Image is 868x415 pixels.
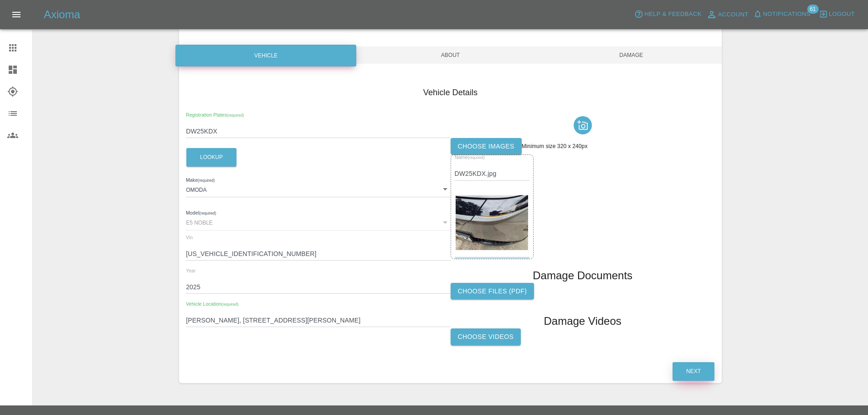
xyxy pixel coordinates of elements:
span: 61 [807,5,818,14]
small: (required) [467,156,484,160]
button: Open drawer [5,4,27,26]
small: (required) [199,211,216,215]
div: Vehicle [175,45,356,67]
label: Choose images [451,138,522,155]
h1: Damage Videos [544,314,621,328]
span: Minimum size 320 x 240px [522,143,588,149]
label: Make [186,177,215,184]
span: Damage [541,46,722,64]
span: Account [718,10,749,20]
h1: Damage Documents [533,268,632,283]
button: Next [673,362,714,381]
small: (required) [198,178,215,182]
label: Choose files (pdf) [451,283,534,300]
span: Vehicle Location [186,301,238,307]
small: (required) [227,113,244,117]
span: Notifications [763,9,811,20]
span: About [360,46,541,64]
div: E5 NOBLE [186,214,450,230]
button: Logout [817,7,857,21]
span: Help & Feedback [644,9,701,20]
small: (required) [221,302,238,306]
span: Name [455,155,485,160]
button: Lookup [186,148,236,167]
span: Vin [186,235,193,240]
label: Model [186,210,216,217]
span: Registration Plates [186,112,244,118]
div: OMODA [186,181,450,197]
button: Help & Feedback [632,7,704,21]
label: Choose Videos [451,328,521,345]
h5: Axioma [44,7,80,22]
button: Notifications [751,7,813,21]
h4: Vehicle Details [186,87,715,99]
span: Logout [829,9,855,20]
span: Year [186,268,196,273]
a: Account [704,7,751,22]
